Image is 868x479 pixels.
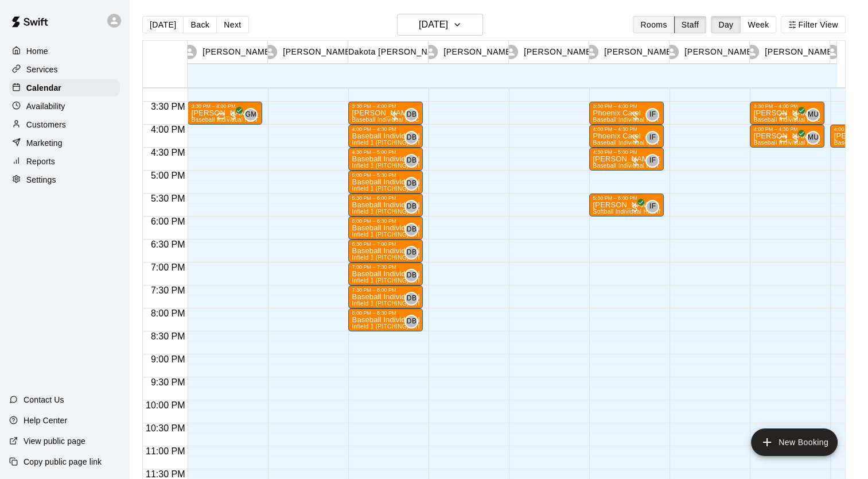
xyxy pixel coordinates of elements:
div: Ian Fink [645,108,659,122]
div: 4:00 PM – 4:30 PM [352,126,419,132]
span: DB [407,247,417,258]
span: Infield 1 (PITCHING) - TBK [352,163,426,169]
div: Ian Fink [645,131,659,145]
span: Dakota Bacus [409,246,418,260]
span: Baseball Individual PITCHING - 30 minutes (Infield 1 (PITCHING) - TBK) [352,117,548,123]
span: Ian Fink [650,154,659,168]
div: 6:30 PM – 7:00 PM: Baseball Individual PITCHING - 30 minutes [348,239,423,262]
div: 5:30 PM – 6:00 PM: Softball Individual HITTING - 30 minutes [589,194,664,217]
p: [PERSON_NAME] [443,46,513,58]
div: 5:30 PM – 6:00 PM [593,195,660,201]
span: DB [407,316,417,327]
div: Reports [9,153,120,170]
span: DB [407,155,417,167]
button: Rooms [633,16,674,33]
span: Ian Fink [650,200,659,214]
div: 3:30 PM – 4:00 PM: Baseball Individual PITCHING - 30 minutes [750,102,824,125]
div: 3:30 PM – 4:00 PM [191,103,259,109]
div: 7:30 PM – 8:00 PM: Baseball Individual PITCHING - 30 minutes [348,285,423,308]
div: 4:30 PM – 5:00 PM: Baseball Individual PITCHING - 30 minutes [348,148,423,171]
button: Back [183,16,217,33]
button: add [751,428,838,456]
span: Infield 1 (PITCHING) - TBK [352,140,426,146]
div: 5:30 PM – 6:00 PM [352,195,419,201]
span: IF [649,155,656,167]
div: 6:30 PM – 7:00 PM [352,241,419,247]
p: View public page [24,435,85,447]
p: Customers [26,119,66,130]
div: 8:00 PM – 8:30 PM: Baseball Individual PITCHING - 30 minutes [348,308,423,331]
button: Staff [674,16,707,33]
span: Infield 1 (PITCHING) - TBK [352,323,426,330]
div: 3:30 PM – 4:00 PM [753,103,821,109]
span: Softball Individual HITTING - 30 minutes (Cage 5 (HITTING) - TBK) [593,208,774,215]
span: IF [649,109,656,121]
span: Dakota Bacus [409,154,418,168]
p: Services [26,64,58,75]
span: Dakota Bacus [409,292,418,306]
span: 9:00 PM [148,354,188,364]
a: Calendar [9,79,120,96]
div: 4:30 PM – 5:00 PM: Baseball Individual HITTING - 30 minutes [589,148,664,171]
p: Copy public page link [24,456,102,468]
span: Ian Fink [650,108,659,122]
span: DB [407,201,417,213]
span: IF [649,132,656,144]
span: 7:00 PM [148,262,188,272]
p: [PERSON_NAME] [203,46,273,58]
div: Dakota Bacus [404,154,418,168]
p: Calendar [26,82,61,94]
div: 3:30 PM – 4:00 PM: Baseball Individual HITTING - 30 minutes [188,102,262,125]
span: 11:30 PM [143,469,188,479]
div: Ian Fink [645,200,659,214]
span: Matthew Ulrich [811,131,820,145]
span: Dakota Bacus [409,108,418,122]
span: Dakota Bacus [409,315,418,329]
span: Infield 1 (PITCHING) - TBK [352,186,426,192]
h6: [DATE] [419,17,448,33]
span: Recurring event [779,134,788,144]
span: Baseball Individual HITTING - 30 minutes (Cage 2 (HITTING)- Hit Trax - TBK) [593,117,803,123]
span: DB [407,224,417,235]
div: Matthew Ulrich [806,131,820,145]
a: Customers [9,116,120,133]
span: Recurring event [216,111,225,121]
div: 3:30 PM – 4:00 PM: Baseball Individual HITTING - 30 minutes [589,102,664,125]
span: Baseball Individual HITTING - 30 minutes (Cage 2 (HITTING)- Hit Trax - TBK) [593,163,803,169]
span: 6:00 PM [148,217,188,226]
button: Next [216,16,248,33]
span: Baseball Individual HITTING - 30 minutes (Cage 1(HITTING) - Hit Trax - TBK) [593,140,803,146]
span: DB [407,178,417,190]
span: Dakota Bacus [409,223,418,237]
div: Dakota Bacus [404,200,418,214]
div: Availability [9,98,120,115]
div: Dakota Bacus [404,246,418,260]
span: Infield 1 (PITCHING) - TBK [352,231,426,238]
p: Reports [26,156,55,167]
span: Dakota Bacus [409,177,418,191]
span: 8:00 PM [148,308,188,318]
div: Dakota Bacus [404,269,418,283]
span: IF [649,201,656,213]
span: 5:30 PM [148,194,188,203]
p: [PERSON_NAME] [283,46,353,58]
p: Help Center [24,415,67,426]
span: Dakota Bacus [409,200,418,214]
div: 6:00 PM – 6:30 PM [352,218,419,224]
span: 3:30 PM [148,102,188,111]
p: [PERSON_NAME] [524,46,594,58]
div: 3:30 PM – 4:00 PM [593,103,660,109]
div: 8:00 PM – 8:30 PM [352,310,419,316]
span: Infield 1 (PITCHING) - TBK [352,254,426,261]
span: 9:30 PM [148,377,188,387]
div: Matthew Ulrich [806,108,820,122]
div: 7:00 PM – 7:30 PM [352,264,419,270]
div: 4:30 PM – 5:00 PM [352,149,419,155]
p: Settings [26,174,56,186]
div: Home [9,43,120,60]
div: Settings [9,171,120,188]
div: Services [9,61,120,78]
span: Ian Fink [650,131,659,145]
button: [DATE] [142,16,184,33]
span: Dakota Bacus [409,269,418,283]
